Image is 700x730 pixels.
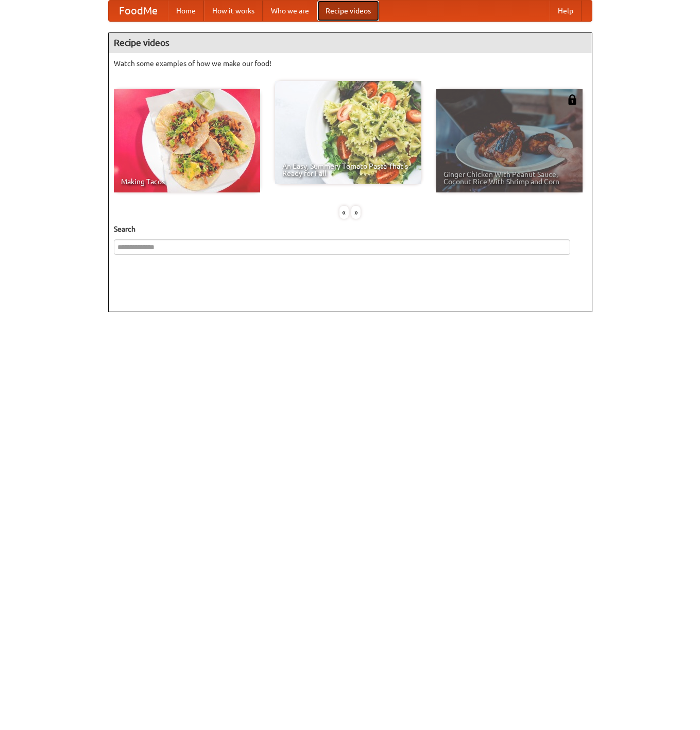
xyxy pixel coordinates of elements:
div: « [339,206,349,219]
a: How it works [204,1,263,21]
span: Making Tacos [121,178,253,185]
div: » [351,206,361,219]
a: Home [168,1,204,21]
a: FoodMe [109,1,168,21]
h4: Recipe videos [109,33,592,53]
p: Watch some examples of how we make our food! [114,58,587,69]
span: An Easy, Summery Tomato Pasta That's Ready for Fall [282,163,414,177]
a: An Easy, Summery Tomato Pasta That's Ready for Fall [275,81,421,184]
h5: Search [114,224,587,234]
a: Help [550,1,582,21]
a: Who we are [263,1,317,21]
a: Making Tacos [114,89,260,192]
img: 483408.png [567,94,577,105]
a: Recipe videos [317,1,379,21]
